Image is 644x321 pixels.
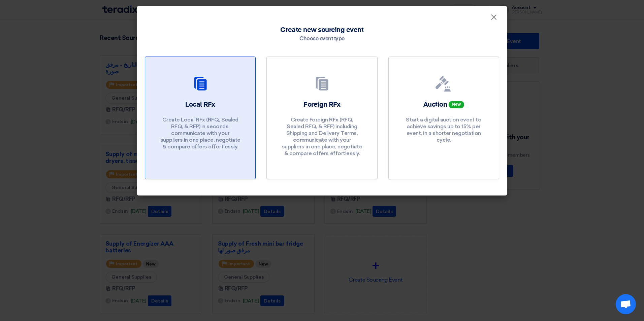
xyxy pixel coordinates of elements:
div: Choose event type [299,35,345,43]
p: Create Foreign RFx (RFQ, Sealed RFQ, & RFP) including Shipping and Delivery Terms, communicate wi... [282,116,362,157]
a: Local RFx Create Local RFx (RFQ, Sealed RFQ, & RFP) in seconds, communicate with your suppliers i... [145,57,256,179]
p: Start a digital auction event to achieve savings up to 15% per event, in a shorter negotiation cy... [403,116,484,143]
span: Create new sourcing event [280,25,363,35]
h2: Foreign RFx [303,100,341,109]
button: Close [485,11,503,24]
span: Auction [423,101,447,108]
a: Foreign RFx Create Foreign RFx (RFQ, Sealed RFQ, & RFP) including Shipping and Delivery Terms, co... [266,57,377,179]
span: New [449,101,464,108]
a: Auction New Start a digital auction event to achieve savings up to 15% per event, in a shorter ne... [388,57,499,179]
div: Open chat [616,294,636,314]
p: Create Local RFx (RFQ, Sealed RFQ, & RFP) in seconds, communicate with your suppliers in one plac... [160,116,241,150]
h2: Local RFx [185,100,215,109]
span: × [490,12,497,26]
